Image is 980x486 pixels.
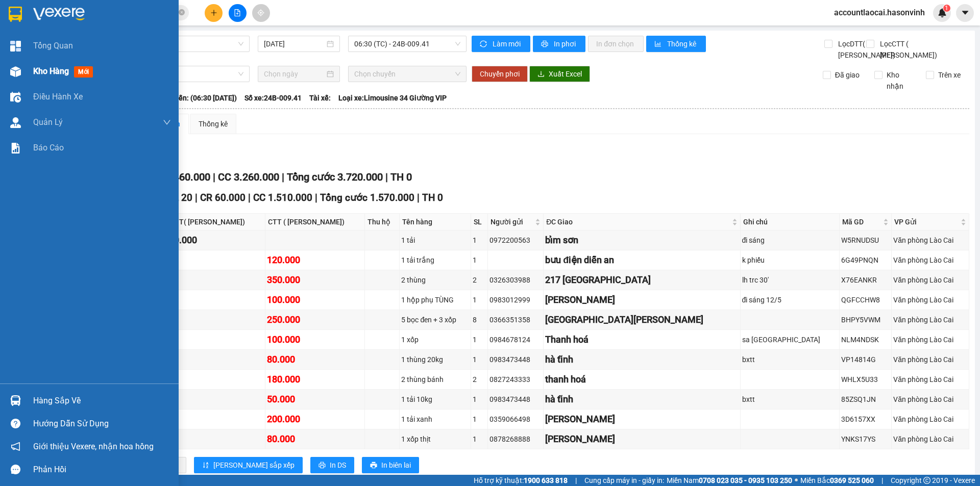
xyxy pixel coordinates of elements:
[841,374,890,385] div: WHLX5U33
[267,253,363,267] div: 120.000
[892,290,969,310] td: Văn phòng Lào Cai
[473,274,486,286] div: 2
[473,433,486,445] div: 1
[893,354,967,365] div: Văn phòng Lào Cai
[841,294,890,305] div: QGFCCHW8
[541,40,550,48] span: printer
[892,250,969,270] td: Văn phòng Lào Cai
[473,254,486,266] div: 1
[33,141,64,154] span: Báo cáo
[33,440,154,453] span: Giới thiệu Vexere, nhận hoa hồng
[287,171,383,183] span: Tổng cước 3.720.000
[588,36,644,52] button: In đơn chọn
[489,433,542,445] div: 0878268888
[646,36,706,52] button: bar-chartThống kê
[354,66,460,82] span: Chọn chuyến
[667,475,792,486] span: Miền Nam
[667,38,698,49] span: Thống kê
[401,394,469,405] div: 1 tải 10kg
[33,116,63,129] span: Quản Lý
[417,192,420,203] span: |
[472,66,528,82] button: Chuyển phơi
[401,414,469,425] div: 1 tải xanh
[489,314,542,325] div: 0366351358
[158,171,210,183] span: CR 460.000
[473,314,486,325] div: 8
[841,274,890,286] div: X76EANKR
[654,40,663,48] span: bar-chart
[938,8,947,17] img: icon-new-feature
[401,254,469,266] div: 1 tải trắng
[489,414,542,425] div: 0359066498
[257,9,264,16] span: aim
[545,412,738,426] div: [PERSON_NAME]
[893,334,967,345] div: Văn phòng Lào Cai
[310,457,354,473] button: printerIn DS
[893,235,967,246] div: Văn phòng Lào Cai
[401,433,469,445] div: 1 xốp thịt
[473,414,486,425] div: 1
[923,477,930,484] span: copyright
[742,254,838,266] div: k phiếu
[179,8,185,18] span: close-circle
[267,432,363,446] div: 80.000
[961,8,970,17] span: caret-down
[840,270,892,290] td: X76EANKR
[834,38,897,61] span: Lọc DTT( [PERSON_NAME])
[883,69,918,92] span: Kho nhận
[205,4,223,22] button: plus
[493,38,522,49] span: Làm mới
[529,66,590,82] button: downloadXuất Excel
[841,414,890,425] div: 3D6157XX
[545,352,738,367] div: hà tĩnh
[893,314,967,325] div: Văn phòng Lào Cai
[264,38,325,49] input: 12/09/2025
[893,254,967,266] div: Văn phòng Lào Cai
[218,171,279,183] span: CC 3.260.000
[199,118,228,130] div: Thống kê
[267,352,363,367] div: 80.000
[742,394,838,405] div: bxtt
[267,332,363,347] div: 100.000
[893,374,967,385] div: Văn phòng Lào Cai
[489,274,542,286] div: 0326303988
[893,294,967,305] div: Văn phòng Lào Cai
[315,192,317,203] span: |
[10,92,21,103] img: warehouse-icon
[362,457,419,473] button: printerIn biên lai
[840,410,892,429] td: 3D6157XX
[489,354,542,365] div: 0983473448
[830,476,874,484] strong: 0369 525 060
[179,9,185,15] span: close-circle
[893,433,967,445] div: Văn phòng Lào Cai
[167,214,265,231] th: DTT( [PERSON_NAME])
[473,294,486,305] div: 1
[537,70,545,79] span: download
[841,314,890,325] div: BHPY5VWM
[945,5,948,12] span: 1
[876,38,939,61] span: Lọc CTT ( [PERSON_NAME])
[267,392,363,406] div: 50.000
[309,92,331,104] span: Tài xế:
[471,214,488,231] th: SL
[480,40,488,48] span: sync
[401,235,469,246] div: 1 tải
[892,429,969,449] td: Văn phòng Lào Cai
[473,334,486,345] div: 1
[545,372,738,387] div: thanh hoá
[892,270,969,290] td: Văn phòng Lào Cai
[210,9,217,16] span: plus
[489,294,542,305] div: 0983012999
[893,274,967,286] div: Văn phòng Lào Cai
[584,475,664,486] span: Cung cấp máy in - giấy in:
[194,457,303,473] button: sort-ascending[PERSON_NAME] sắp xếp
[265,214,365,231] th: CTT ( [PERSON_NAME])
[162,92,237,104] span: Chuyến: (06:30 [DATE])
[841,433,890,445] div: YNKS17YS
[33,39,73,52] span: Tổng Quan
[800,475,874,486] span: Miền Bắc
[74,66,93,78] span: mới
[742,334,838,345] div: sa [GEOGRAPHIC_DATA]
[491,216,533,227] span: Người gửi
[267,273,363,287] div: 350.000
